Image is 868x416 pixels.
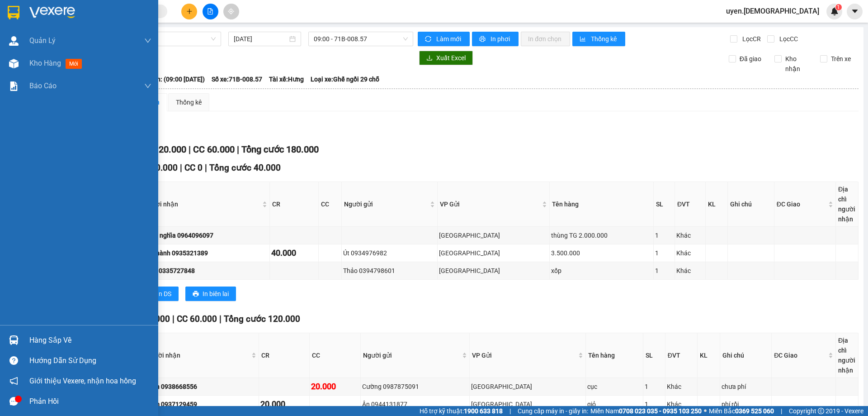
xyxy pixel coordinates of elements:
[590,406,702,416] span: Miền Nam
[654,182,675,227] th: SL
[471,399,584,409] div: [GEOGRAPHIC_DATA]
[439,230,548,240] div: [GEOGRAPHIC_DATA]
[436,53,466,63] span: Xuất Excel
[29,395,151,408] div: Phản hồi
[311,380,359,393] div: 20.000
[521,32,570,46] button: In đơn chọn
[144,82,151,90] span: down
[143,266,268,276] div: minh 0335727848
[139,74,205,84] span: Chuyến: (09:00 [DATE])
[655,230,673,240] div: 1
[838,335,856,375] div: Địa chỉ người nhận
[464,407,503,415] strong: 1900 633 818
[572,32,625,46] button: bar-chartThống kê
[420,406,503,416] span: Hỗ trợ kỹ thuật:
[728,182,774,227] th: Ghi chú
[551,248,652,258] div: 3.500.000
[550,182,654,227] th: Tên hàng
[29,375,136,387] span: Giới thiệu Vexere, nhận hoa hồng
[667,382,696,392] div: Khác
[587,382,642,392] div: cục
[271,247,317,259] div: 40.000
[180,163,182,173] span: |
[619,407,702,415] strong: 0708 023 035 - 0935 103 250
[438,262,550,280] td: Sài Gòn
[146,350,250,360] span: Người nhận
[219,314,222,324] span: |
[551,230,652,240] div: thùng TG 2.000.000
[776,34,799,44] span: Lọc CC
[847,4,863,19] button: caret-down
[209,163,281,173] span: Tổng cước 40.000
[518,406,588,416] span: Cung cấp máy in - giấy in:
[818,408,824,414] span: copyright
[241,144,319,155] span: Tổng cước 180.000
[655,248,673,258] div: 1
[9,81,19,91] img: solution-icon
[310,333,360,378] th: CC
[207,8,213,14] span: file-add
[471,382,584,392] div: [GEOGRAPHIC_DATA]
[643,333,665,378] th: SL
[735,407,774,415] strong: 0369 525 060
[9,36,19,46] img: warehouse-icon
[363,350,460,360] span: Người gửi
[645,399,664,409] div: 1
[186,8,193,14] span: plus
[176,97,202,107] div: Thống kê
[827,54,854,64] span: Trên xe
[144,199,260,209] span: Người nhận
[739,34,762,44] span: Lọc CR
[838,184,856,224] div: Địa chỉ người nhận
[223,4,239,19] button: aim
[774,350,826,360] span: ĐC Giao
[851,7,859,15] span: caret-down
[29,354,151,368] div: Hướng dẫn sử dụng
[676,230,704,240] div: Khác
[343,248,436,258] div: Út 0934976982
[237,144,239,155] span: |
[591,34,618,44] span: Thống kê
[438,244,550,262] td: Sài Gòn
[438,227,550,244] td: Sài Gòn
[782,54,813,74] span: Kho nhận
[205,163,207,173] span: |
[9,397,18,406] span: message
[137,163,178,173] span: CR 40.000
[777,199,826,209] span: ĐC Giao
[362,382,468,392] div: Cường 0987875091
[203,289,229,299] span: In biên lai
[144,37,151,44] span: down
[143,230,268,240] div: trọng nghĩa 0964096097
[470,396,586,413] td: Sài Gòn
[722,382,770,392] div: chưa phí
[228,8,234,14] span: aim
[667,399,696,409] div: Khác
[676,266,704,276] div: Khác
[436,34,462,44] span: Làm mới
[145,382,257,392] div: Tuấn 0938668556
[9,59,19,68] img: warehouse-icon
[29,59,61,67] span: Kho hàng
[9,356,18,365] span: question-circle
[440,199,540,209] span: VP Gửi
[29,80,57,91] span: Báo cáo
[8,6,19,19] img: logo-vxr
[189,144,191,155] span: |
[645,382,664,392] div: 1
[655,266,673,276] div: 1
[29,334,151,347] div: Hàng sắp về
[311,74,379,84] span: Loại xe: Ghế ngồi 29 chỗ
[439,266,548,276] div: [GEOGRAPHIC_DATA]
[203,4,218,19] button: file-add
[419,51,473,65] button: downloadXuất Excel
[736,54,765,64] span: Đã giao
[675,182,706,227] th: ĐVT
[830,7,839,15] img: icon-new-feature
[491,34,511,44] span: In phơi
[343,266,436,276] div: Thảo 0394798601
[709,406,774,416] span: Miền Bắc
[260,398,308,411] div: 20.000
[665,333,698,378] th: ĐVT
[130,314,170,324] span: CR 60.000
